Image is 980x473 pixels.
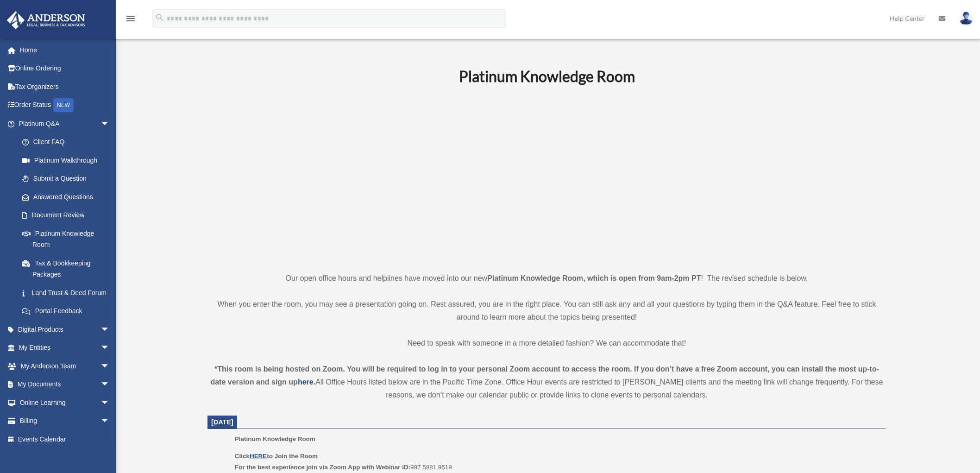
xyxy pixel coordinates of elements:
[6,375,124,394] a: My Documentsarrow_drop_down
[4,11,88,29] img: Anderson Advisors Platinum Portal
[101,114,119,133] span: arrow_drop_down
[53,98,74,112] div: NEW
[13,188,124,206] a: Answered Questions
[6,430,124,448] a: Events Calendar
[101,375,119,394] span: arrow_drop_down
[101,320,119,339] span: arrow_drop_down
[6,412,124,430] a: Billingarrow_drop_down
[125,16,136,24] a: menu
[210,365,879,386] strong: *This room is being hosted on Zoom. You will be required to log in to your personal Zoom account ...
[207,363,886,402] div: All Office Hours listed below are in the Pacific Time Zone. Office Hour events are restricted to ...
[235,435,315,442] span: Platinum Knowledge Room
[959,12,973,25] img: User Pic
[6,357,124,375] a: My Anderson Teamarrow_drop_down
[101,393,119,412] span: arrow_drop_down
[155,13,165,23] i: search
[101,357,119,376] span: arrow_drop_down
[13,254,124,284] a: Tax & Bookkeeping Packages
[6,77,124,96] a: Tax Organizers
[13,284,124,302] a: Land Trust & Deed Forum
[487,274,701,282] strong: Platinum Knowledge Room, which is open from 9am-2pm PT
[235,453,318,460] b: Click to Join the Room
[13,170,124,188] a: Submit a Question
[314,378,315,386] strong: .
[6,393,124,412] a: Online Learningarrow_drop_down
[211,418,233,426] span: [DATE]
[6,114,124,133] a: Platinum Q&Aarrow_drop_down
[408,98,686,255] iframe: 231110_Toby_KnowledgeRoom
[235,464,410,471] b: For the best experience join via Zoom App with Webinar ID:
[6,96,124,115] a: Order StatusNEW
[6,320,124,339] a: Digital Productsarrow_drop_down
[6,59,124,78] a: Online Ordering
[298,378,314,386] a: here
[6,339,124,357] a: My Entitiesarrow_drop_down
[13,206,124,225] a: Document Review
[6,41,124,59] a: Home
[13,302,124,321] a: Portal Feedback
[250,453,267,460] a: HERE
[101,339,119,358] span: arrow_drop_down
[13,224,119,254] a: Platinum Knowledge Room
[125,13,136,24] i: menu
[13,133,124,151] a: Client FAQ
[13,151,124,170] a: Platinum Walkthrough
[101,412,119,431] span: arrow_drop_down
[235,451,879,473] p: 997 5981 9519
[207,337,886,350] p: Need to speak with someone in a more detailed fashion? We can accommodate that!
[207,272,886,285] p: Our open office hours and helplines have moved into our new ! The revised schedule is below.
[459,67,635,85] b: Platinum Knowledge Room
[207,298,886,324] p: When you enter the room, you may see a presentation going on. Rest assured, you are in the right ...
